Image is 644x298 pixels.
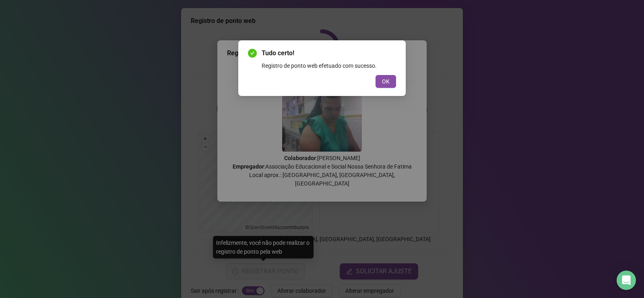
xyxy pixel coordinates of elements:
div: Open Intercom Messenger [617,271,636,290]
span: OK [382,77,390,86]
button: OK [376,75,396,88]
span: Tudo certo! [262,48,396,58]
div: Registro de ponto web efetuado com sucesso. [262,61,396,70]
span: check-circle [248,49,257,58]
